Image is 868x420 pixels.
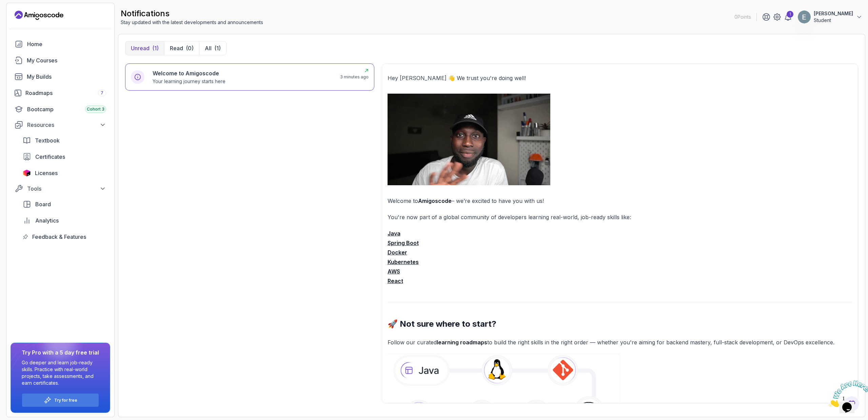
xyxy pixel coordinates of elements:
[418,197,452,204] strong: Amigoscode
[388,268,400,275] a: AWS
[35,136,60,145] span: Textbook
[121,19,263,26] p: Stay updated with the latest developments and announcements
[27,105,106,113] div: Bootcamp
[388,212,852,222] p: You're now part of a global community of developers learning real-world, job-ready skills like:
[205,44,212,52] p: All
[164,41,199,55] button: Read(0)
[153,69,225,77] h6: Welcome to Amigoscode
[388,240,419,246] a: Spring Boot
[814,17,853,24] p: Student
[35,216,59,225] span: Analytics
[199,41,226,55] button: All(1)
[35,153,65,161] span: Certificates
[19,230,110,244] a: feedback
[35,169,58,177] span: Licenses
[35,200,51,208] span: Board
[87,107,104,112] span: Cohort 3
[340,74,369,80] p: 3 minutes ago
[25,89,106,97] div: Roadmaps
[22,393,99,407] button: Try for free
[15,10,63,21] a: Landing page
[27,56,106,64] div: My Courses
[11,86,110,100] a: roadmaps
[101,90,103,96] span: 7
[784,13,792,21] a: 1
[388,319,852,329] h2: 🚀 Not sure where to start?
[19,197,110,211] a: board
[388,196,852,206] p: Welcome to – we’re excited to have you with us!
[11,102,110,116] a: bootcamp
[11,183,110,195] button: Tools
[19,214,110,227] a: analytics
[27,185,106,193] div: Tools
[734,14,751,20] p: 0 Points
[11,37,110,51] a: home
[3,3,5,8] span: 1
[186,44,194,52] div: (0)
[3,3,45,30] img: Chat attention grabber
[798,11,811,23] img: user profile image
[27,40,106,48] div: Home
[27,73,106,81] div: My Builds
[23,170,31,176] img: jetbrains icon
[388,230,400,237] a: Java
[131,44,150,52] p: Unread
[152,44,159,52] div: (1)
[19,166,110,180] a: licenses
[11,70,110,83] a: builds
[787,11,793,18] div: 1
[153,78,225,85] p: Your learning journey starts here
[388,338,852,347] p: Follow our curated to build the right skills in the right order — whether you're aiming for backe...
[214,44,221,52] div: (1)
[19,134,110,147] a: textbook
[826,378,868,410] iframe: chat widget
[27,121,106,129] div: Resources
[388,73,852,83] p: Hey [PERSON_NAME] 👋 We trust you're doing well!
[54,398,77,403] a: Try for free
[121,8,263,19] h2: notifications
[11,54,110,67] a: courses
[388,278,403,284] a: React
[22,359,99,386] p: Go deeper and learn job-ready skills. Practice with real-world projects, take assessments, and ea...
[797,10,863,24] button: user profile image[PERSON_NAME]Student
[170,44,183,52] p: Read
[814,10,853,17] p: [PERSON_NAME]
[32,233,86,241] span: Feedback & Features
[388,259,419,265] a: Kubernetes
[388,94,550,185] img: Welcome GIF
[388,249,407,256] a: Docker
[437,339,487,346] strong: learning roadmaps
[11,119,110,131] button: Resources
[19,150,110,164] a: certificates
[125,41,164,55] button: Unread(1)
